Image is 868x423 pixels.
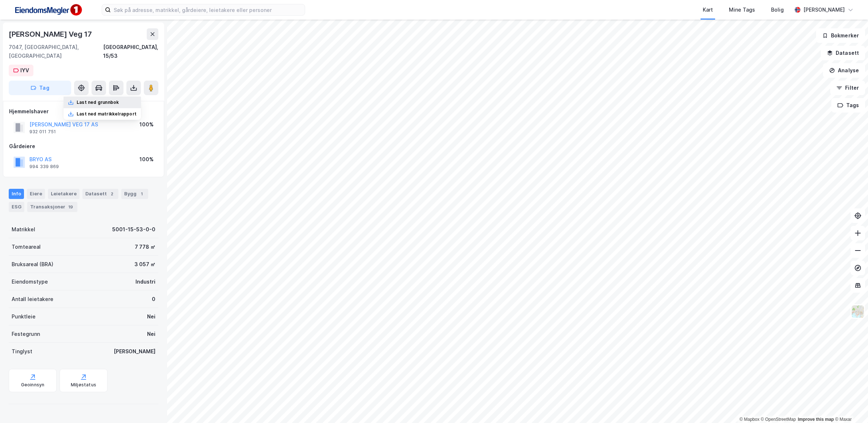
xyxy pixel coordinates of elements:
[108,190,115,198] div: 2
[816,28,865,43] button: Bokmerker
[12,225,35,234] div: Matrikkel
[851,305,865,318] img: Z
[9,142,158,151] div: Gårdeiere
[9,81,71,95] button: Tag
[77,99,119,105] div: Last ned grunnbok
[27,189,45,199] div: Eiere
[135,277,155,286] div: Industri
[67,203,74,211] div: 19
[48,189,80,199] div: Leietakere
[103,43,158,60] div: [GEOGRAPHIC_DATA], 15/53
[29,129,56,135] div: 932 011 751
[12,312,36,321] div: Punktleie
[139,120,154,129] div: 100%
[12,243,41,251] div: Tomteareal
[9,28,93,40] div: [PERSON_NAME] Veg 17
[112,225,155,234] div: 5001-15-53-0-0
[823,63,865,78] button: Analyse
[761,417,796,422] a: OpenStreetMap
[831,98,865,113] button: Tags
[9,107,158,116] div: Hjemmelshaver
[139,155,154,164] div: 100%
[138,190,145,198] div: 1
[147,330,155,338] div: Nei
[12,277,48,286] div: Eiendomstype
[27,202,77,212] div: Transaksjoner
[152,295,155,304] div: 0
[798,417,834,422] a: Improve this map
[111,4,305,15] input: Søk på adresse, matrikkel, gårdeiere, leietakere eller personer
[830,81,865,95] button: Filter
[77,111,137,117] div: Last ned matrikkelrapport
[9,189,24,199] div: Info
[771,5,784,14] div: Bolig
[703,5,713,14] div: Kart
[12,260,53,269] div: Bruksareal (BRA)
[121,189,148,199] div: Bygg
[71,382,96,388] div: Miljøstatus
[803,5,845,14] div: [PERSON_NAME]
[832,388,868,423] iframe: Chat Widget
[134,260,155,269] div: 3 057 ㎡
[12,295,53,304] div: Antall leietakere
[29,164,59,170] div: 994 339 869
[739,417,759,422] a: Mapbox
[821,46,865,60] button: Datasett
[9,43,103,60] div: 7047, [GEOGRAPHIC_DATA], [GEOGRAPHIC_DATA]
[114,347,155,356] div: [PERSON_NAME]
[12,347,32,356] div: Tinglyst
[20,66,29,75] div: IYV
[82,189,118,199] div: Datasett
[9,202,24,212] div: ESG
[147,312,155,321] div: Nei
[12,330,40,338] div: Festegrunn
[12,2,84,18] img: F4PB6Px+NJ5v8B7XTbfpPpyloAAAAASUVORK5CYII=
[135,243,155,251] div: 7 778 ㎡
[832,388,868,423] div: Kontrollprogram for chat
[729,5,755,14] div: Mine Tags
[21,382,45,388] div: Geoinnsyn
